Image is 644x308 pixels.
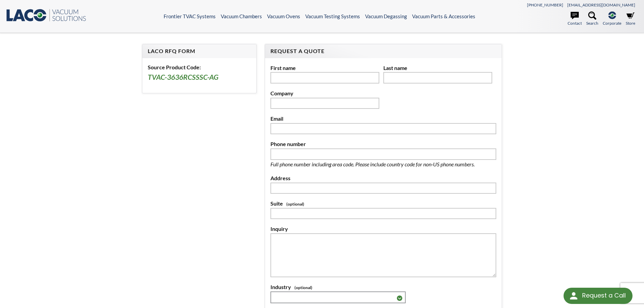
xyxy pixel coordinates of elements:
label: Email [270,114,496,123]
p: Full phone number including area code. Please include country code for non-US phone numbers. [270,160,496,169]
label: Inquiry [270,224,496,233]
h3: TVAC-3636RCSSSC-AG [148,73,251,82]
label: Last name [383,64,492,72]
label: Address [270,174,496,183]
h4: Request A Quote [270,48,496,55]
a: Contact [568,11,582,26]
a: Vacuum Testing Systems [305,13,360,19]
b: Source Product Code: [148,64,201,70]
label: First name [270,64,379,72]
label: Industry [270,283,496,291]
a: Vacuum Ovens [267,13,300,19]
div: Request a Call [582,288,626,303]
div: Request a Call [564,288,633,304]
a: Store [626,11,635,26]
a: [PHONE_NUMBER] [527,2,563,7]
label: Phone number [270,140,496,148]
a: Vacuum Parts & Accessories [412,13,475,19]
a: Vacuum Chambers [221,13,262,19]
span: Corporate [603,20,621,26]
a: Search [586,11,598,26]
label: Suite [270,199,496,208]
label: Company [270,89,379,98]
a: Vacuum Degassing [365,13,407,19]
h4: LACO RFQ Form [148,48,251,55]
a: [EMAIL_ADDRESS][DOMAIN_NAME] [567,2,635,7]
a: Frontier TVAC Systems [164,13,216,19]
img: round button [568,290,579,301]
